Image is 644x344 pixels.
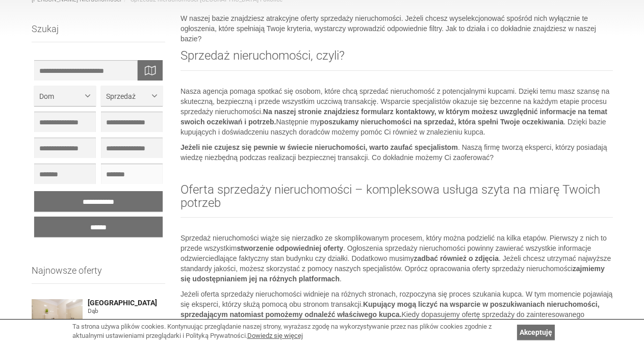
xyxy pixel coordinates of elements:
[237,244,343,252] strong: stworzenie odpowiedniej oferty
[181,233,613,284] p: Sprzedaż nieruchomości wiąże się nierzadko ze skomplikowanym procesem, który można podzielić na k...
[414,254,499,262] strong: zadbać również o zdjęcia
[181,300,600,319] strong: Kupujący mogą liczyć na wsparcie w poszukiwaniach nieruchomości, sprzedającym natomiast pomożemy ...
[181,143,458,151] strong: Jeżeli nie czujesz się pewnie w świecie nieruchomości, warto zaufać specjalistom
[39,91,83,101] span: Dom
[181,264,605,283] strong: zajmiemy się udostępnianiem jej na różnych platformach
[247,332,303,339] a: Dowiedz się więcej
[32,266,166,284] h3: Najnowsze oferty
[181,142,613,163] p: . Naszą firmę tworzą eksperci, którzy posiadają wiedzę niezbędną podczas realizacji bezpiecznej t...
[72,322,512,341] div: Ta strona używa plików cookies. Kontynuując przeglądanie naszej strony, wyrażasz zgodę na wykorzy...
[88,299,166,307] a: [GEOGRAPHIC_DATA]
[181,289,613,340] p: Jeżeli oferta sprzedaży nieruchomości widnieje na różnych stronach, rozpoczyna się proces szukani...
[88,307,166,315] figure: Dąb
[181,49,613,70] h2: Sprzedaż nieruchomości, czyli?
[517,325,555,340] a: Akceptuję
[181,86,613,137] p: Nasza agencja pomaga spotkać się osobom, które chcą sprzedać nieruchomość z potencjalnymi kupcami...
[320,118,563,126] strong: poszukamy nieruchomości na sprzedaż, która spełni Twoje oczekiwania
[101,86,163,106] button: Sprzedaż
[181,108,607,126] strong: Na naszej stronie znajdziesz formularz kontaktowy, w którym możesz uwzględnić informacje na temat...
[34,86,96,106] button: Dom
[137,60,163,81] div: Wyszukaj na mapie
[32,24,166,42] h3: Szukaj
[106,91,150,101] span: Sprzedaż
[181,183,613,218] h2: Oferta sprzedaży nieruchomości – kompleksowa usługa szyta na miarę Twoich potrzeb
[181,13,613,44] p: W naszej bazie znajdziesz atrakcyjne oferty sprzedaży nieruchomości. Jeżeli chcesz wyselekcjonowa...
